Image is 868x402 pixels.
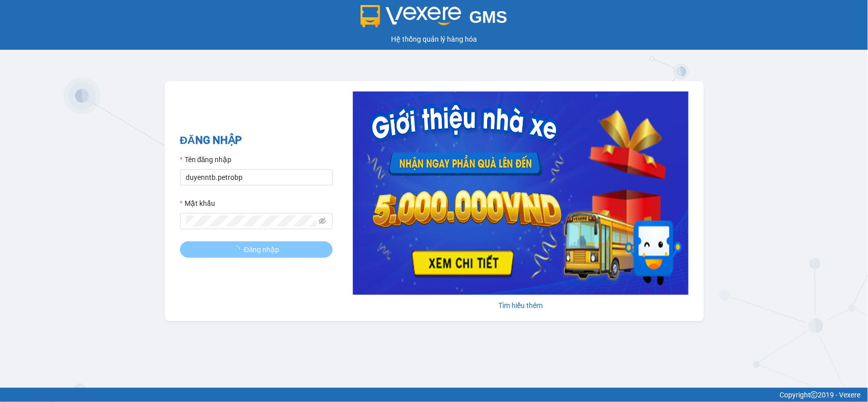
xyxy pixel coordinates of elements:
img: banner-0 [353,91,689,295]
span: loading [233,246,244,253]
img: logo 2 [361,5,461,27]
button: Đăng nhập [180,241,333,258]
div: Hệ thống quản lý hàng hóa [3,34,865,45]
span: Đăng nhập [244,244,280,255]
span: eye-invisible [319,218,326,225]
a: GMS [361,15,507,23]
span: copyright [811,391,818,398]
h2: ĐĂNG NHẬP [180,132,333,149]
span: GMS [469,8,507,26]
input: Tên đăng nhập [180,169,333,185]
div: Tìm hiểu thêm [353,300,689,311]
div: Copyright 2019 - Vexere [8,389,860,400]
label: Tên đăng nhập [180,154,232,165]
label: Mật khẩu [180,198,215,209]
input: Mật khẩu [186,215,317,227]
